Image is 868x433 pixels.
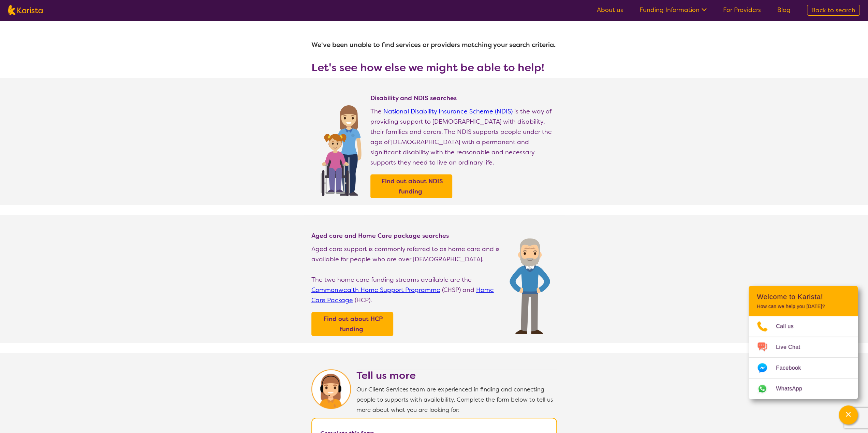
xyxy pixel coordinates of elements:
[323,315,383,333] b: Find out about HCP funding
[311,61,557,74] h3: Let's see how else we might be able to help!
[510,238,550,334] img: Find Age care and home care package services and providers
[313,314,392,334] a: Find out about HCP funding
[749,316,858,399] ul: Choose channel
[776,384,810,394] span: WhatsApp
[383,107,513,115] a: National Disability Insurance Scheme (NDIS)
[749,286,858,399] div: Channel Menu
[811,6,855,14] span: Back to search
[776,363,809,373] span: Facebook
[372,176,451,197] a: Find out about NDIS funding
[8,5,43,15] img: Karista logo
[311,369,351,409] img: Karista Client Service
[311,286,440,294] a: Commonwealth Home Support Programme
[311,37,557,53] h1: We've been unable to find services or providers matching your search criteria.
[597,6,623,14] a: About us
[839,405,858,424] button: Channel Menu
[356,384,557,415] p: Our Client Services team are experienced in finding and connecting people to supports with availa...
[318,101,364,196] img: Find NDIS and Disability services and providers
[723,6,761,14] a: For Providers
[757,304,850,309] p: How can we help you [DATE]?
[381,177,443,196] b: Find out about NDIS funding
[311,232,503,240] h4: Aged care and Home Care package searches
[639,6,707,14] a: Funding Information
[757,293,850,301] h2: Welcome to Karista!
[356,369,557,382] h2: Tell us more
[807,5,860,16] a: Back to search
[370,94,557,102] h4: Disability and NDIS searches
[370,106,557,168] p: The is the way of providing support to [DEMOGRAPHIC_DATA] with disability, their families and car...
[749,378,858,399] a: Web link opens in a new tab.
[776,321,802,331] span: Call us
[311,275,503,305] p: The two home care funding streams available are the (CHSP) and (HCP).
[777,6,791,14] a: Blog
[311,244,503,264] p: Aged care support is commonly referred to as home care and is available for people who are over [...
[776,342,808,352] span: Live Chat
